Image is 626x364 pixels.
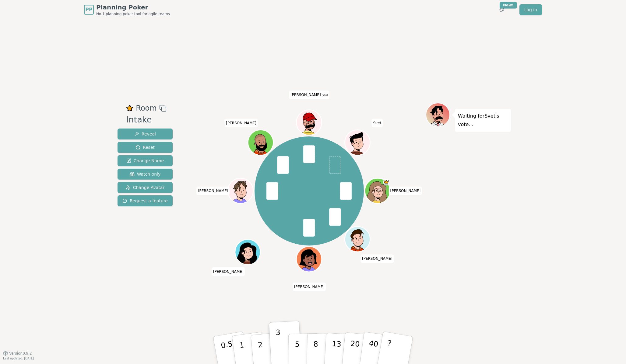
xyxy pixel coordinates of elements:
span: PP [85,6,92,13]
span: Click to change your name [389,187,422,195]
span: Last updated: [DATE] [3,357,34,360]
span: Change Name [126,158,164,164]
span: Click to change your name [360,255,394,263]
span: Click to change your name [212,267,245,276]
div: Intake [126,114,166,126]
button: Version0.9.2 [3,351,32,356]
span: Reveal [134,131,156,137]
button: Remove as favourite [126,103,133,114]
span: Planning Poker [96,3,170,12]
span: Click to change your name [371,119,383,127]
button: Change Avatar [118,182,173,193]
span: Watch only [130,171,161,177]
div: New! [500,2,517,9]
span: (you) [321,94,328,97]
button: Reveal [118,129,173,139]
span: Version 0.9.2 [9,351,32,356]
span: Click to change your name [224,119,258,127]
span: Click to change your name [293,283,326,291]
span: Room [136,103,156,114]
span: No.1 planning poker tool for agile teams [96,12,170,16]
p: 3 [276,328,282,361]
span: Emily is the host [383,179,390,185]
a: PPPlanning PokerNo.1 planning poker tool for agile teams [84,3,170,16]
span: Click to change your name [289,91,329,99]
span: Request a feature [122,198,168,204]
button: Click to change your avatar [297,111,321,134]
button: Watch only [118,169,173,180]
button: Reset [118,142,173,153]
span: Change Avatar [126,184,165,191]
button: Change Name [118,155,173,166]
a: Log in [519,4,542,15]
button: Request a feature [118,195,173,206]
span: Click to change your name [196,187,230,195]
button: New! [496,4,507,15]
p: Waiting for Svet 's vote... [458,112,508,129]
span: Reset [135,144,155,150]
